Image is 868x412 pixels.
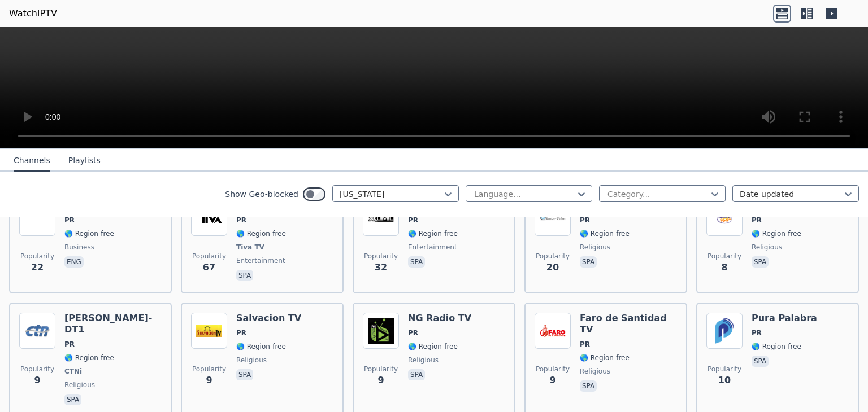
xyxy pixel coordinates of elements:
span: 🌎 Region-free [752,342,801,351]
span: Popularity [364,365,398,374]
button: Playlists [68,150,101,172]
p: spa [752,356,769,367]
span: PR [236,328,246,338]
span: religious [236,356,267,365]
span: 67 [203,261,215,274]
span: business [64,243,94,252]
span: religious [580,243,610,252]
span: religious [408,356,439,365]
span: PR [752,328,762,338]
label: Show Geo-blocked [225,189,298,200]
span: Popularity [708,252,741,261]
span: 22 [31,261,44,274]
img: Faro de Santidad TV [535,313,571,349]
img: Salvacion TV [191,313,227,349]
span: PR [64,340,75,349]
span: religious [752,243,782,252]
p: spa [752,256,769,268]
span: 9 [549,374,555,387]
img: XLevel TV [363,200,399,236]
p: spa [580,256,597,268]
p: spa [408,369,425,380]
span: 🌎 Region-free [408,342,458,351]
span: entertainment [408,243,457,252]
span: 8 [721,261,727,274]
span: Popularity [536,365,570,374]
p: spa [408,256,425,268]
h6: Faro de Santidad TV [580,313,677,335]
span: 10 [718,374,731,387]
h6: NG Radio TV [408,313,471,324]
span: PR [64,216,75,225]
span: PR [408,216,418,225]
span: Popularity [192,365,226,374]
span: 🌎 Region-free [580,229,630,238]
span: CTNi [64,367,82,376]
span: Popularity [536,252,570,261]
img: DeFiance Media [19,200,55,236]
img: WELU-DT1 [19,313,55,349]
span: PR [580,216,590,225]
p: spa [236,270,253,281]
img: Pura Palabra [706,313,743,349]
span: PR [580,340,590,349]
span: 32 [375,261,387,274]
h6: [PERSON_NAME]-DT1 [64,313,162,335]
span: PR [408,328,418,338]
a: WatchIPTV [9,7,57,20]
span: entertainment [236,256,285,265]
img: WRUA-DT1 [191,200,227,236]
span: 9 [377,374,384,387]
span: Popularity [708,365,741,374]
span: PR [752,216,762,225]
button: Channels [14,150,50,172]
span: 🌎 Region-free [580,353,630,362]
span: 🌎 Region-free [752,229,801,238]
p: eng [64,256,84,268]
span: Popularity [20,252,54,261]
span: 20 [546,261,559,274]
span: 🌎 Region-free [236,342,286,351]
p: spa [236,369,253,380]
span: 🌎 Region-free [408,229,458,238]
span: Popularity [20,365,54,374]
span: 9 [206,374,212,387]
h6: Salvacion TV [236,313,301,324]
img: Master Video [535,200,571,236]
span: Popularity [364,252,398,261]
h6: Pura Palabra [752,313,817,324]
span: 🌎 Region-free [236,229,286,238]
span: Tiva TV [236,243,264,252]
span: Popularity [192,252,226,261]
img: NG Radio TV [363,313,399,349]
span: 🌎 Region-free [64,353,114,362]
span: 🌎 Region-free [64,229,114,238]
p: spa [64,394,81,405]
span: 9 [34,374,40,387]
p: spa [580,380,597,392]
span: PR [236,216,246,225]
span: religious [580,367,610,376]
img: Triunfo 96.9 FM [706,200,743,236]
span: religious [64,380,95,389]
